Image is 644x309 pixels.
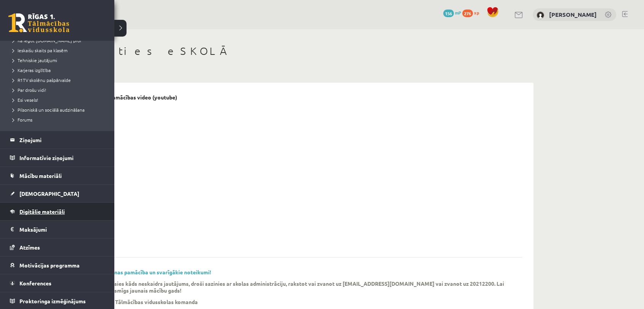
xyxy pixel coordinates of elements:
a: Karjeras izglītība [10,67,107,74]
a: Forums [10,116,107,123]
span: Tehniskie jautājumi [10,57,57,63]
legend: Informatīvie ziņojumi [19,149,105,167]
a: Ieskaišu skaits pa klasēm [10,47,107,54]
a: Atzīmes [10,239,105,256]
img: Ričards Stepiņš [537,11,544,19]
a: Informatīvie ziņojumi [10,149,105,167]
a: Digitālie materiāli [10,203,105,220]
span: [DEMOGRAPHIC_DATA] [19,190,79,197]
span: R1TV skolēnu pašpārvalde [10,77,71,83]
span: Pilsoniskā un sociālā audzināšana [10,107,85,113]
a: [DEMOGRAPHIC_DATA] [10,185,105,202]
a: Motivācijas programma [10,256,105,274]
a: Pilsoniskā un sociālā audzināšana [10,106,107,113]
legend: Maksājumi [19,221,105,238]
a: Esi vesels! [10,96,107,103]
span: Mācību materiāli [19,172,62,179]
a: R1TV skolēnu pašpārvalde [10,77,107,83]
h1: Kā mācīties eSKOLĀ [46,45,533,58]
a: Tehniskie jautājumi [10,57,107,64]
a: Maksājumi [10,221,105,238]
a: Mācību materiāli [10,167,105,184]
a: Par drošu vidi! [10,86,107,93]
a: 156 mP [443,10,461,16]
legend: Ziņojumi [19,131,105,149]
a: 276 xp [462,10,483,16]
span: Esi vesels! [10,97,38,103]
p: eSKOLAS lietošanas pamācības video (youtube) [57,94,177,101]
span: Karjeras izglītība [10,67,51,73]
span: 276 [462,10,473,17]
span: 156 [443,10,454,17]
p: Ja mācību procesā radīsies kāds neskaidrs jautājums, droši sazinies ar skolas administrāciju, rak... [57,280,511,294]
a: R1TV eSKOLAS lietošanas pamācība un svarīgākie noteikumi! [57,269,211,275]
span: xp [474,10,479,16]
span: Ieskaišu skaits pa klasēm [10,47,67,53]
a: [PERSON_NAME] [549,11,597,18]
span: Konferences [19,280,51,287]
span: Motivācijas programma [19,262,80,269]
span: Atzīmes [19,244,40,251]
span: Par drošu vidi! [10,87,46,93]
span: mP [455,10,461,16]
span: Proktoringa izmēģinājums [19,298,86,304]
p: Rīgas 1. Tālmācības vidusskolas komanda [95,298,198,305]
span: Forums [10,117,32,123]
span: Digitālie materiāli [19,208,65,215]
a: Konferences [10,274,105,292]
a: Rīgas 1. Tālmācības vidusskola [8,13,69,32]
a: Ziņojumi [10,131,105,149]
